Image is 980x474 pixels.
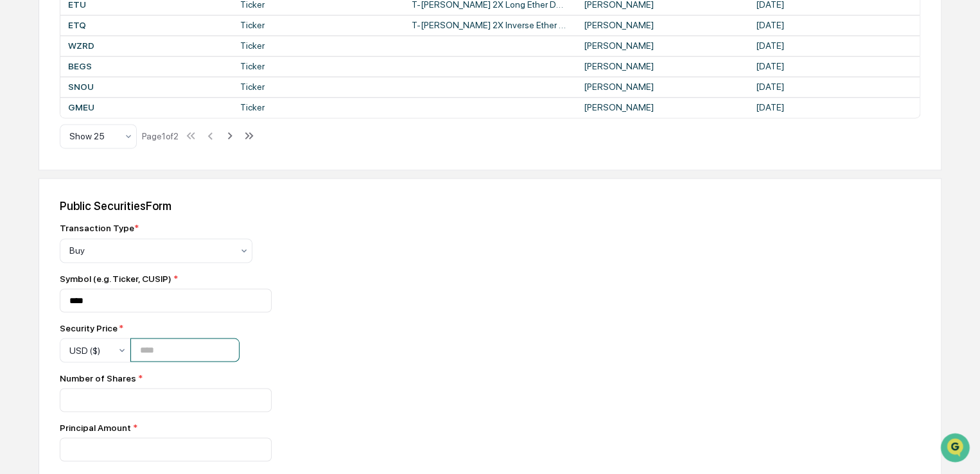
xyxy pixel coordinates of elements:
[939,432,974,466] iframe: Open customer support
[142,131,179,141] div: Page 1 of 2
[88,157,164,180] a: 🗄️Attestations
[44,98,211,111] div: Start new chat
[576,56,748,76] td: [PERSON_NAME]
[748,76,920,97] td: [DATE]
[93,163,103,173] div: 🗄️
[232,97,405,118] td: Ticker
[576,35,748,56] td: [PERSON_NAME]
[128,218,155,227] span: Pylon
[68,82,225,92] div: SNOU
[106,162,159,175] span: Attestations
[232,76,405,97] td: Ticker
[60,199,920,213] div: Public Securities Form
[576,76,748,97] td: [PERSON_NAME]
[68,102,225,112] div: GMEU
[576,97,748,118] td: [PERSON_NAME]
[13,163,23,173] div: 🖐️
[91,217,155,227] a: Powered byPylon
[26,186,81,199] span: Data Lookup
[576,15,748,35] td: [PERSON_NAME]
[60,373,509,383] div: Number of Shares
[44,111,162,121] div: We're available if you need us!
[60,322,240,333] div: Security Price
[13,188,23,198] div: 🔎
[404,15,576,35] td: T-[PERSON_NAME] 2X Inverse Ether Daily Target ETF
[232,35,405,56] td: Ticker
[232,56,405,76] td: Ticker
[68,61,225,71] div: BEGS
[13,27,234,48] p: How can we help?
[232,15,405,35] td: Ticker
[26,162,83,175] span: Preclearance
[8,181,86,204] a: 🔎Data Lookup
[68,20,225,30] div: ETQ
[748,15,920,35] td: [DATE]
[60,223,139,233] div: Transaction Type
[218,102,234,118] button: Start new chat
[60,273,509,283] div: Symbol (e.g. Ticker, CUSIP)
[8,157,88,180] a: 🖐️Preclearance
[748,35,920,56] td: [DATE]
[60,422,509,432] div: Principal Amount
[68,40,225,51] div: WZRD
[748,56,920,76] td: [DATE]
[13,98,36,121] img: 1746055101610-c473b297-6a78-478c-a979-82029cc54cd1
[748,97,920,118] td: [DATE]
